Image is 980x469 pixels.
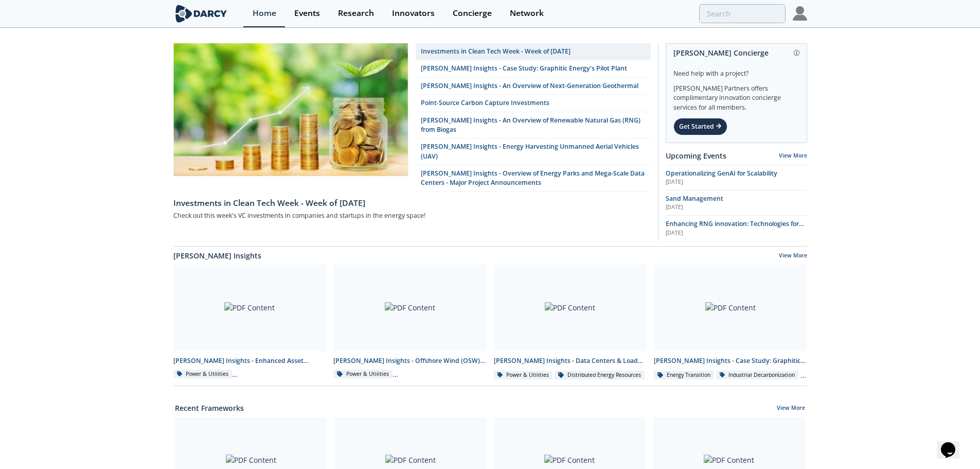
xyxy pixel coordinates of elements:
a: [PERSON_NAME] Insights - Overview of Energy Parks and Mega-Scale Data Centers - Major Project Ann... [416,165,651,192]
img: logo-wide.svg [173,5,229,23]
a: PDF Content [PERSON_NAME] Insights - Enhanced Asset Management (O&M) for Onshore Wind Farms Power... [170,265,330,380]
a: Enhancing RNG innovation: Technologies for Sustainable Energy [DATE] [666,219,807,237]
div: Investments in Clean Tech Week - Week of [DATE] [173,197,651,210]
div: Industrial Decarbonization [716,371,799,380]
a: Operationalizing GenAI for Scalability [DATE] [666,169,807,186]
div: Get Started [673,118,727,135]
a: PDF Content [PERSON_NAME] Insights - Offshore Wind (OSW) and Networks Power & Utilities [330,265,490,380]
div: Concierge [453,9,492,18]
div: [PERSON_NAME] Concierge [673,44,799,62]
a: [PERSON_NAME] Insights - An Overview of Next-Generation Geothermal [416,78,651,95]
div: [PERSON_NAME] Insights - Offshore Wind (OSW) and Networks [333,356,487,366]
a: [PERSON_NAME] Insights - Energy Harvesting Unmanned Aerial Vehicles (UAV) [416,138,651,165]
div: [DATE] [666,203,807,212]
div: Research [338,9,374,18]
div: [PERSON_NAME] Insights - Data Centers & Load Banks [494,356,647,366]
div: Innovators [392,9,435,18]
div: Power & Utilities [173,370,233,379]
div: Distributed Energy Resources [555,371,645,380]
div: Network [510,9,544,18]
a: View More [779,152,807,159]
a: PDF Content [PERSON_NAME] Insights - Data Centers & Load Banks Power & Utilities Distributed Ener... [490,265,651,380]
img: information.svg [794,50,799,56]
a: [PERSON_NAME] Insights [173,250,261,261]
a: View More [779,252,807,261]
a: Point-Source Carbon Capture Investments [416,95,651,112]
div: [DATE] [666,229,807,237]
a: [PERSON_NAME] Insights - Case Study: Graphitic Energy's Pilot Plant [416,60,651,77]
div: Need help with a project? [673,62,799,78]
a: Recent Frameworks [175,403,244,413]
img: Profile [793,6,807,21]
div: Check out this week's VC investments in companies and startups in the energy space! [173,210,651,222]
a: Sand Management [DATE] [666,194,807,212]
iframe: chat widget [937,428,970,459]
input: Advanced Search [699,4,786,23]
div: Home [253,9,276,18]
span: Sand Management [666,194,723,203]
div: Energy Transition [654,371,714,380]
a: Investments in Clean Tech Week - Week of [DATE] [173,192,651,210]
div: Events [294,9,320,18]
div: [DATE] [666,178,807,186]
div: Power & Utilities [333,370,393,379]
div: [PERSON_NAME] Insights - Case Study: Graphitic Energy's Pilot Plant [654,356,807,366]
div: Power & Utilities [494,371,553,380]
a: Investments in Clean Tech Week - Week of [DATE] [416,43,651,60]
a: [PERSON_NAME] Insights - An Overview of Renewable Natural Gas (RNG) from Biogas [416,112,651,139]
a: Upcoming Events [666,150,726,161]
span: Enhancing RNG innovation: Technologies for Sustainable Energy [666,219,804,237]
div: [PERSON_NAME] Insights - Enhanced Asset Management (O&M) for Onshore Wind Farms [173,356,327,366]
a: PDF Content [PERSON_NAME] Insights - Case Study: Graphitic Energy's Pilot Plant Energy Transition... [650,265,811,380]
div: [PERSON_NAME] Partners offers complimentary innovation concierge services for all members. [673,78,799,112]
a: View More [777,404,805,413]
span: Operationalizing GenAI for Scalability [666,169,777,178]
